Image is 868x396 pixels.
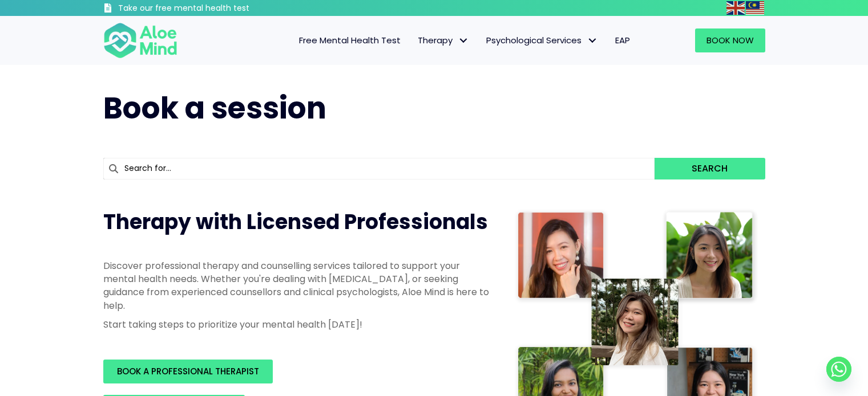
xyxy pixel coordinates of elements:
h3: Take our free mental health test [118,3,310,14]
a: TherapyTherapy: submenu [409,28,478,52]
span: Free Mental Health Test [299,34,401,46]
a: EAP [607,28,639,52]
a: Take our free mental health test [103,3,310,16]
span: Therapy [418,34,469,46]
img: Aloe mind Logo [103,22,177,59]
a: Psychological ServicesPsychological Services: submenu [478,28,607,52]
img: en [726,1,745,15]
a: BOOK A PROFESSIONAL THERAPIST [103,360,273,383]
button: Search [655,158,765,179]
span: EAP [615,34,630,46]
a: English [726,1,746,14]
span: Book a session [103,87,326,129]
a: Malay [746,1,765,14]
input: Search for... [103,158,655,179]
a: Book Now [695,28,765,52]
span: Therapy: submenu [455,32,472,49]
a: Free Mental Health Test [290,28,409,52]
span: Book Now [706,34,754,46]
p: Start taking steps to prioritize your mental health [DATE]! [103,318,491,331]
p: Discover professional therapy and counselling services tailored to support your mental health nee... [103,259,491,312]
nav: Menu [192,28,639,52]
a: Whatsapp [826,357,851,382]
span: Psychological Services [486,34,598,46]
span: Therapy with Licensed Professionals [103,207,488,236]
span: BOOK A PROFESSIONAL THERAPIST [117,365,259,377]
span: Psychological Services: submenu [584,32,601,49]
img: ms [746,1,764,15]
